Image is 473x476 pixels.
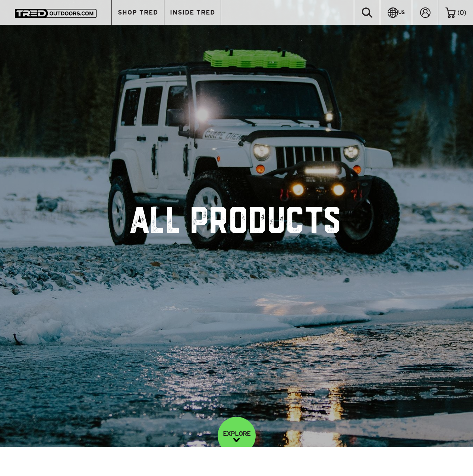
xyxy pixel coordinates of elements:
span: 0 [460,9,464,16]
a: EXPLORE [218,417,256,455]
span: INSIDE TRED [170,9,215,16]
img: cart-icon [445,7,455,18]
h1: All Products [131,207,342,240]
img: down-image [233,438,240,442]
span: ( ) [457,9,466,16]
span: SHOP TRED [118,9,158,16]
img: TRED Outdoors America [15,9,97,18]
